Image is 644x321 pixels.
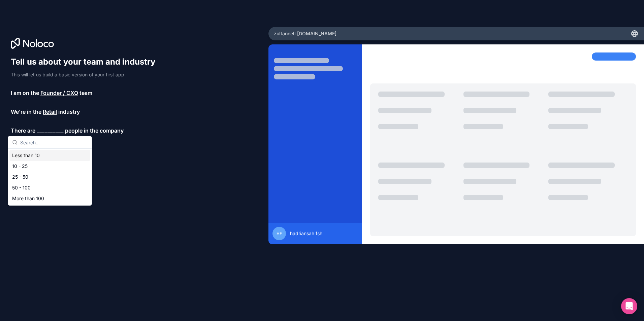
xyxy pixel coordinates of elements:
[11,108,41,116] span: We’re in the
[65,127,124,135] span: people in the company
[20,136,88,148] input: Search...
[40,89,78,97] span: Founder / CXO
[79,89,92,97] span: team
[11,127,35,135] span: There are
[11,89,39,97] span: I am on the
[277,231,282,236] span: hf
[58,108,80,116] span: industry
[9,150,90,161] div: Less than 10
[43,108,57,116] span: Retail
[11,57,162,67] h1: Tell us about your team and industry
[9,172,90,182] div: 25 - 50
[9,193,90,204] div: More than 100
[621,298,637,314] div: Open Intercom Messenger
[8,149,92,205] div: Suggestions
[290,230,322,237] span: hadriansah fsh
[274,30,336,37] span: zultancell .[DOMAIN_NAME]
[9,161,90,172] div: 10 - 25
[37,127,64,135] span: __________
[9,182,90,193] div: 50 - 100
[11,71,162,78] p: This will let us build a basic version of your first app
